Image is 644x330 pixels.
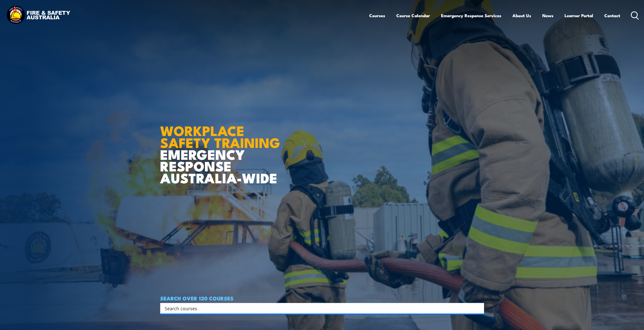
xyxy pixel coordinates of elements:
a: Course Calendar [396,9,430,22]
a: Contact [604,9,620,22]
form: Search form [166,305,474,312]
strong: WORKPLACE SAFETY TRAINING [160,120,280,152]
button: Search magnifier button [475,305,482,312]
a: Courses [369,9,385,22]
h1: EMERGENCY RESPONSE AUSTRALIA-WIDE [160,112,284,184]
input: Search input [165,304,473,312]
a: Learner Portal [565,9,593,22]
a: About Us [512,9,531,22]
h4: SEARCH OVER 120 COURSES [160,295,484,301]
a: Emergency Response Services [441,9,501,22]
a: News [542,9,553,22]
